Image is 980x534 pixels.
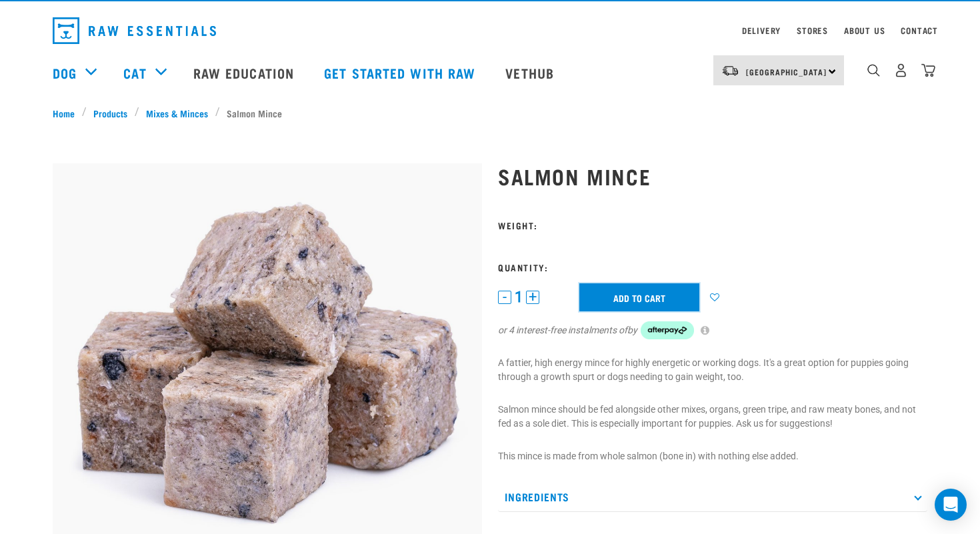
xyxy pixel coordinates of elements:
[797,28,828,33] a: Stores
[53,106,927,120] nav: breadcrumbs
[894,63,908,77] img: user.png
[53,106,82,120] a: Home
[42,12,938,49] nav: dropdown navigation
[498,403,927,431] p: Salmon mince should be fed alongside other mixes, organs, green tripe, and raw meaty bones, and n...
[498,291,511,304] button: -
[492,46,571,99] a: Vethub
[180,46,311,99] a: Raw Education
[498,356,927,384] p: A fattier, high energy mince for highly energetic or working dogs. It's a great option for puppie...
[515,290,523,304] span: 1
[311,46,492,99] a: Get started with Raw
[87,106,135,120] a: Products
[53,63,77,83] a: Dog
[641,321,694,340] img: Afterpay
[498,449,927,463] p: This mince is made from whole salmon (bone in) with nothing else added.
[498,262,927,272] h3: Quantity:
[901,28,938,33] a: Contact
[844,28,885,33] a: About Us
[742,28,781,33] a: Delivery
[579,283,699,311] input: Add to cart
[746,69,827,74] span: [GEOGRAPHIC_DATA]
[921,63,935,77] img: home-icon@2x.png
[498,220,927,230] h3: Weight:
[498,482,927,512] p: Ingredients
[867,64,880,77] img: home-icon-1@2x.png
[53,17,216,44] img: Raw Essentials Logo
[526,291,539,304] button: +
[139,106,215,120] a: Mixes & Minces
[721,65,739,77] img: van-moving.png
[935,489,967,521] div: Open Intercom Messenger
[498,164,927,188] h1: Salmon Mince
[498,321,927,340] div: or 4 interest-free instalments of by
[123,63,146,83] a: Cat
